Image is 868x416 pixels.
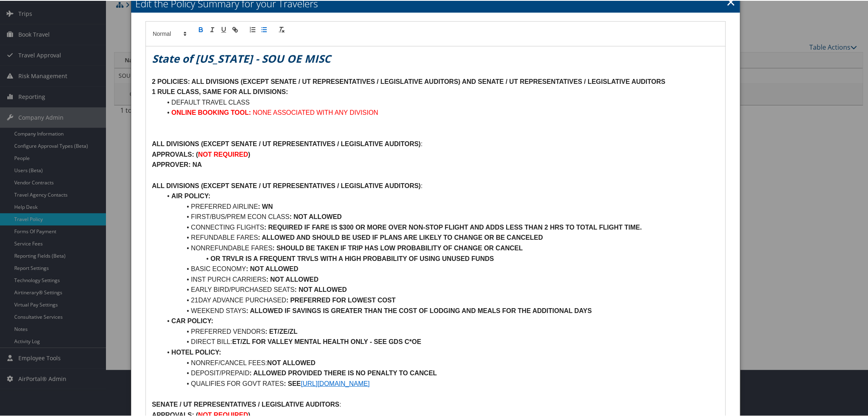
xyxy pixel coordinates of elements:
[266,275,318,282] strong: : NOT ALLOWED
[152,400,339,407] strong: SENATE / UT REPRESENTATIVES / LEGISLATIVE AUDITORS
[162,96,720,107] li: DEFAULT TRAVEL CLASS
[198,150,248,157] strong: NOT REQUIRED
[211,254,494,261] strong: OR TRVLR IS A FREQUENT TRVLS WITH A HIGH PROBABILITY OF USING UNUSED FUNDS
[162,274,720,284] li: INST PURCH CARRIERS
[258,233,543,240] strong: : ALLOWED AND SHOULD BE USED IF PLANS ARE LIKELY TO CHANGE OR BE CANCELED
[152,140,421,147] strong: ALL DIVISIONS (EXCEPT SENATE / UT REPRESENTATIVES / LEGISLATIVE AUDITORS)
[248,150,250,157] strong: )
[152,180,720,190] p: :
[152,50,331,65] em: State of [US_STATE] - SOU OE MISC
[232,337,421,344] strong: ET/ZL FOR VALLEY MENTAL HEALTH ONLY - SEE GDS C*OE
[152,77,665,84] strong: 2 POLICIES: ALL DIVISIONS (EXCEPT SENATE / UT REPRESENTATIVES / LEGISLATIVE AUDITORS) AND SENATE ...
[286,296,396,303] strong: : PREFERRED FOR LOWEST COST
[162,305,720,315] li: WEEKEND STAYS
[268,223,642,230] strong: REQUIRED IF FARE IS $300 OR MORE OVER NON-STOP FLIGHT AND ADDS LESS THAN 2 HRS TO TOTAL FLIGHT TIME.
[152,88,288,94] strong: 1 RULE CLASS, SAME FOR ALL DIVISIONS:
[162,263,720,274] li: BASIC ECONOMY
[162,211,720,221] li: FIRST/BUS/PREM ECON CLASS
[162,367,720,378] li: DEPOSIT/PREPAID
[172,317,214,324] strong: CAR POLICY:
[162,357,720,368] li: NONREF/CANCEL FEES:
[152,138,720,149] p: :
[172,192,211,199] strong: AIR POLICY:
[246,307,592,313] strong: : ALLOWED IF SAVINGS IS GREATER THAN THE COST OF LODGING AND MEALS FOR THE ADDITIONAL DAYS
[295,285,347,292] strong: : NOT ALLOWED
[162,242,720,253] li: NONREFUNDABLE FARES
[172,108,251,115] strong: ONLINE BOOKING TOOL:
[152,398,720,409] p: :
[162,221,720,232] li: CONNECTING FLIGHTS
[249,369,437,376] strong: : ALLOWED PROVIDED THERE IS NO PENALTY TO CANCEL
[162,201,720,211] li: PREFERRED AIRLINE
[265,327,297,334] strong: : ET/ZE/ZL
[162,232,720,242] li: REFUNDABLE FARES
[246,265,298,271] strong: : NOT ALLOWED
[152,150,198,157] strong: APPROVALS: (
[172,348,221,355] strong: HOTEL POLICY:
[162,284,720,294] li: EARLY BIRD/PURCHASED SEATS
[162,326,720,336] li: PREFERRED VENDORS
[253,108,378,115] span: NONE ASSOCIATED WITH ANY DIVISION
[267,359,316,366] strong: NOT ALLOWED
[284,379,301,386] strong: : SEE
[162,336,720,346] li: DIRECT BILL:
[152,160,202,167] strong: APPROVER: NA
[301,379,370,386] a: [URL][DOMAIN_NAME]
[258,202,273,209] strong: : WN
[264,223,266,230] strong: :
[162,294,720,305] li: 21DAY ADVANCE PURCHASED
[273,244,523,251] strong: : SHOULD BE TAKEN IF TRIP HAS LOW PROBABILITY OF CHANGE OR CANCEL
[290,212,342,219] strong: : NOT ALLOWED
[162,378,720,388] li: QUALIFIES FOR GOVT RATES
[152,182,421,188] strong: ALL DIVISIONS (EXCEPT SENATE / UT REPRESENTATIVES / LEGISLATIVE AUDITORS)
